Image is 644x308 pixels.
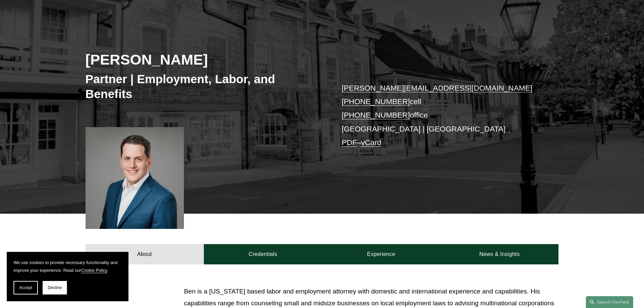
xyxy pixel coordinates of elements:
a: Search this site [586,296,633,308]
a: Experience [322,244,440,264]
button: Decline [43,281,67,294]
a: [PHONE_NUMBER] [342,111,410,119]
a: [PHONE_NUMBER] [342,97,410,106]
a: vCard [361,138,381,147]
span: Accept [19,285,32,290]
p: We use cookies to provide necessary functionality and improve your experience. Read our . [14,259,122,274]
span: Decline [48,285,62,290]
section: Cookie banner [7,252,128,301]
h2: [PERSON_NAME] [86,51,322,68]
a: About [86,244,204,264]
h3: Partner | Employment, Labor, and Benefits [86,72,322,101]
a: Credentials [204,244,322,264]
button: Accept [14,281,38,294]
p: cell office [GEOGRAPHIC_DATA] | [GEOGRAPHIC_DATA] – [342,81,539,150]
a: PDF [342,138,357,147]
a: [PERSON_NAME][EMAIL_ADDRESS][DOMAIN_NAME] [342,84,532,92]
a: News & Insights [440,244,558,264]
a: Cookie Policy [81,268,107,273]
